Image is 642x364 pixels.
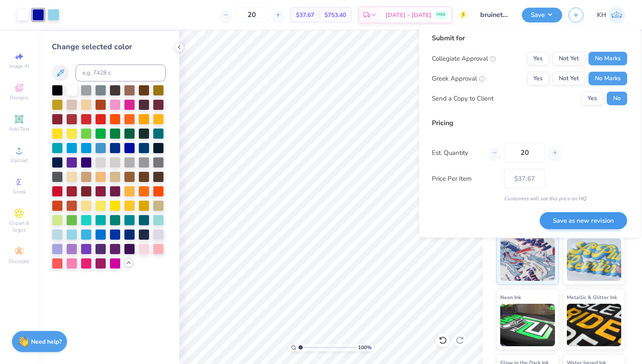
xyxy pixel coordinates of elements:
button: No [607,92,627,105]
input: Untitled Design [474,6,515,23]
span: $37.67 [296,11,314,20]
button: Yes [581,92,603,105]
div: Pricing [432,118,627,128]
span: Decorate [9,258,29,265]
label: Price Per Item [432,174,498,184]
div: Collegiate Approval [432,54,496,64]
div: Submit for [432,33,627,43]
input: e.g. 7428 c [76,64,166,81]
button: Save [522,8,562,22]
span: [DATE] - [DATE] [386,11,431,20]
span: Clipart & logos [4,220,34,233]
span: Upload [11,157,28,164]
span: Metallic & Glitter Ink [567,293,617,302]
span: Neon Ink [500,293,521,302]
div: Customers will see this price on HQ. [432,195,627,202]
span: FREE [436,12,445,18]
span: Greek [13,188,26,195]
button: Not Yet [552,72,585,85]
span: Add Text [9,126,29,132]
span: KH [597,10,606,20]
button: No Marks [588,72,627,85]
button: Yes [527,52,549,65]
input: – – [504,143,545,162]
img: Kaiya Hertzog [608,7,625,23]
button: No Marks [588,52,627,65]
div: Change selected color [52,41,166,53]
div: Greek Approval [432,74,485,84]
button: Not Yet [552,52,585,65]
a: KH [597,7,625,23]
div: Send a Copy to Client [432,94,493,104]
span: 100 % [358,344,372,351]
strong: Need help? [31,338,62,346]
img: Neon Ink [500,304,555,346]
span: Designs [10,94,28,101]
label: Est. Quantity [432,148,482,158]
input: – – [235,7,268,22]
img: Puff Ink [567,238,622,281]
img: Standard [500,238,555,281]
button: Yes [527,72,549,85]
span: Image AI [9,63,29,70]
span: $753.40 [324,11,346,20]
img: Metallic & Glitter Ink [567,304,622,346]
button: Save as new revision [540,212,627,230]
